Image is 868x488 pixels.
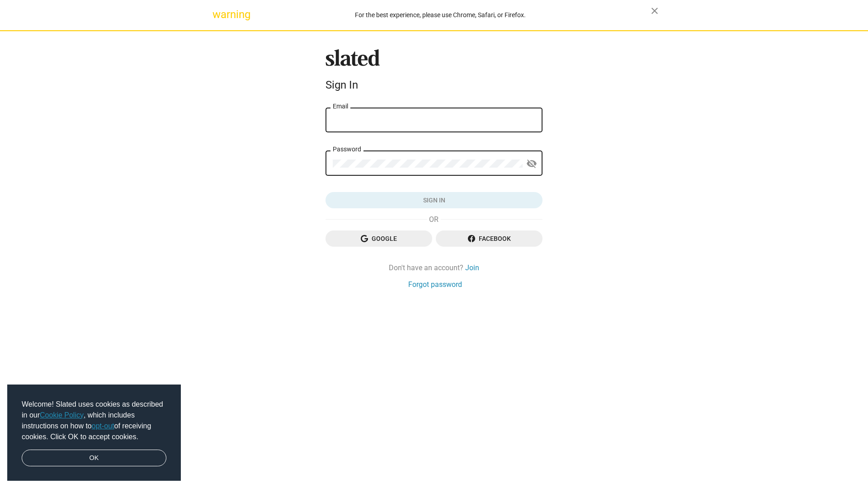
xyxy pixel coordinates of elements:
span: Facebook [443,230,535,247]
button: Show password [523,155,541,173]
span: Google [333,230,425,247]
a: Cookie Policy [40,411,84,419]
div: cookieconsent [7,385,181,481]
a: Join [465,263,479,272]
sl-branding: Sign In [325,49,542,95]
mat-icon: warning [212,9,223,20]
div: Don't have an account? [325,263,542,272]
div: Sign In [325,79,542,91]
span: Welcome! Slated uses cookies as described in our , which includes instructions on how to of recei... [22,399,166,442]
div: For the best experience, please use Chrome, Safari, or Firefox. [230,9,651,21]
a: Forgot password [408,280,462,289]
mat-icon: close [649,5,660,16]
a: dismiss cookie message [22,450,166,467]
button: Facebook [436,230,542,247]
button: Google [325,230,432,247]
mat-icon: visibility_off [526,157,537,171]
a: opt-out [92,422,114,430]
